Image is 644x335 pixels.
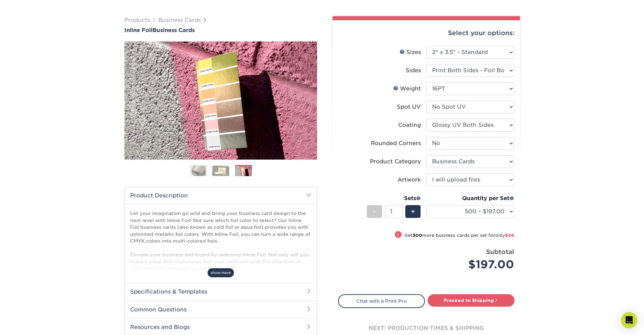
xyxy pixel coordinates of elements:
[125,301,317,318] h2: Common Questions
[338,20,515,46] div: Select your options:
[370,158,421,166] div: Product Category
[367,194,421,202] div: Sets
[495,233,514,238] span: only
[338,294,425,308] a: Chat with a Print Pro
[125,187,317,204] h2: Product Description
[621,312,637,328] div: Open Intercom Messenger
[393,85,421,93] div: Weight
[190,162,207,179] img: Business Cards 01
[505,233,514,238] span: $66
[428,294,515,306] a: Proceed to Shipping
[426,194,514,202] div: Quantity per Set
[404,233,514,240] small: Get more business cards per set for
[125,283,317,300] h2: Specifications & Templates
[124,17,150,23] a: Products
[158,17,201,23] a: Business Cards
[212,165,229,176] img: Business Cards 02
[400,48,421,56] div: Sizes
[398,176,421,184] div: Artwork
[486,248,514,255] strong: Subtotal
[413,233,422,238] strong: 500
[124,27,152,33] span: Inline Foil
[411,206,415,217] span: +
[406,66,421,75] div: Sides
[124,41,317,160] img: Inline Foil 03
[2,314,57,333] iframe: Google Customer Reviews
[235,166,252,176] img: Business Cards 03
[208,268,234,277] span: show more
[431,256,514,273] div: $197.00
[373,206,376,217] span: -
[371,139,421,147] div: Rounded Corners
[398,121,421,129] div: Coating
[124,27,317,33] a: Inline FoilBusiness Cards
[397,231,399,239] span: !
[397,103,421,111] div: Spot UV
[124,27,317,33] h1: Business Cards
